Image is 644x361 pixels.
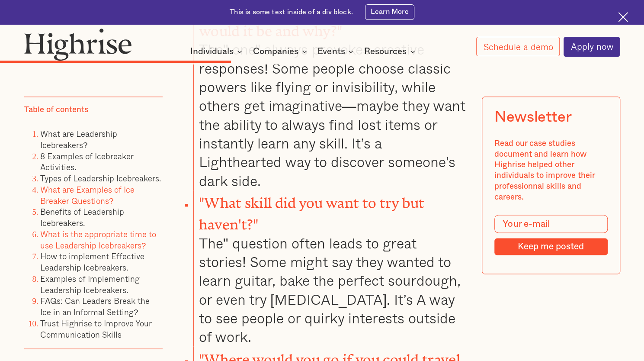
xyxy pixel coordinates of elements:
a: Learn More [365,4,414,20]
a: What is the appropriate time to use Leadership Icebreakers? [40,228,156,252]
a: Types of Leadership Icebreakers. [40,172,161,185]
a: Examples of Implementing Leadership Icebreakers. [40,273,140,297]
div: Events [317,46,356,57]
div: Events [317,46,345,57]
li: The" question often leads to great stories! Some might say they wanted to learn guitar, bake the ... [193,190,467,346]
a: Benefits of Leadership Icebreakers. [40,206,124,229]
div: Individuals [190,46,245,57]
img: Cross icon [618,12,628,22]
div: Companies [253,46,310,57]
a: FAQs: Can Leaders Break the Ice in an Informal Setting? [40,295,150,319]
a: Schedule a demo [476,37,559,56]
div: Companies [253,46,298,57]
img: Highrise logo [24,28,132,61]
div: Table of contents [24,105,88,116]
strong: "What skill did you want to try but haven't?" [199,195,425,226]
div: Read our case studies document and learn how Highrise helped other individuals to improve their p... [494,139,607,203]
div: Individuals [190,46,234,57]
form: Modal Form [494,215,607,255]
div: This is some text inside of a div block. [230,7,353,17]
div: Resources [364,46,407,57]
div: Newsletter [494,109,571,126]
input: Your e-mail [494,215,607,233]
input: Keep me posted [494,239,607,255]
a: 8 Examples of Icebreaker Activities. [40,150,134,174]
a: Trust Highrise to Improve Your Communication Skills [40,317,152,341]
a: What are Leadership Icebreakers? [40,128,117,151]
a: What are Examples of Ice Breaker Questions? [40,184,135,207]
a: Apply now [564,37,620,57]
div: Resources [364,46,418,57]
a: How to implement Effective Leadership Icebreakers. [40,250,144,274]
